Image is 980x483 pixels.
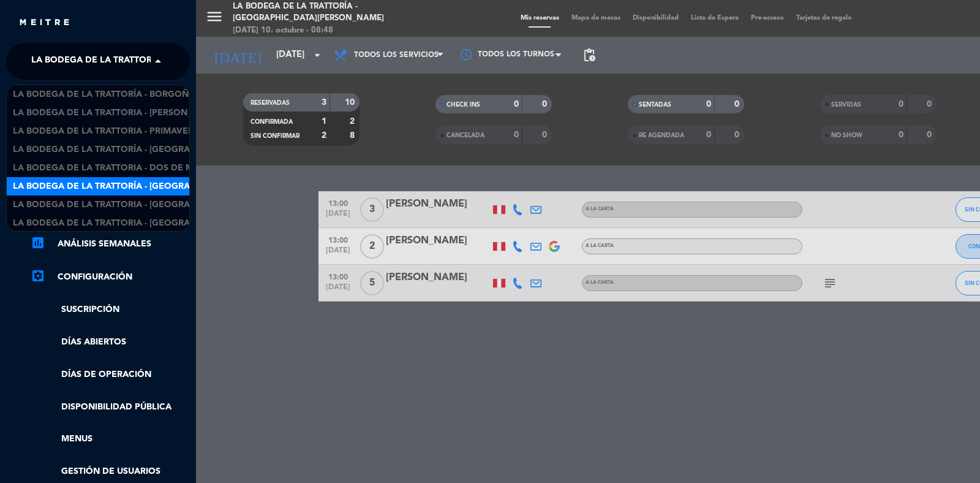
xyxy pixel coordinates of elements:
a: Configuración [31,270,190,284]
i: settings_applications [31,268,45,283]
span: La Bodega de la Trattoria - Primavera [13,124,200,139]
a: Suscripción [31,303,190,317]
a: Gestión de usuarios [31,465,190,479]
span: La Bodega de la Trattoria - [PERSON_NAME] [13,106,221,120]
i: assessment [31,235,45,250]
span: La Bodega de la Trattoría - [GEOGRAPHIC_DATA][PERSON_NAME] [31,48,330,74]
span: La Bodega de la Trattoria - [GEOGRAPHIC_DATA] [13,198,240,212]
a: Días de Operación [31,368,190,382]
a: Disponibilidad pública [31,400,190,414]
span: La Bodega de la Trattoría - Borgoño [13,88,196,102]
span: La Bodega de la Trattoria - Dos de Mayo [13,161,212,175]
span: La Bodega de la Trattoria - [GEOGRAPHIC_DATA][PERSON_NAME] [13,216,311,230]
a: assessmentANÁLISIS SEMANALES [31,237,190,251]
span: La Bodega de la Trattoría - [GEOGRAPHIC_DATA] [13,143,240,157]
img: MEITRE [18,18,70,28]
span: La Bodega de la Trattoría - [GEOGRAPHIC_DATA][PERSON_NAME] [13,180,311,194]
a: Días abiertos [31,335,190,349]
a: Menus [31,432,190,446]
